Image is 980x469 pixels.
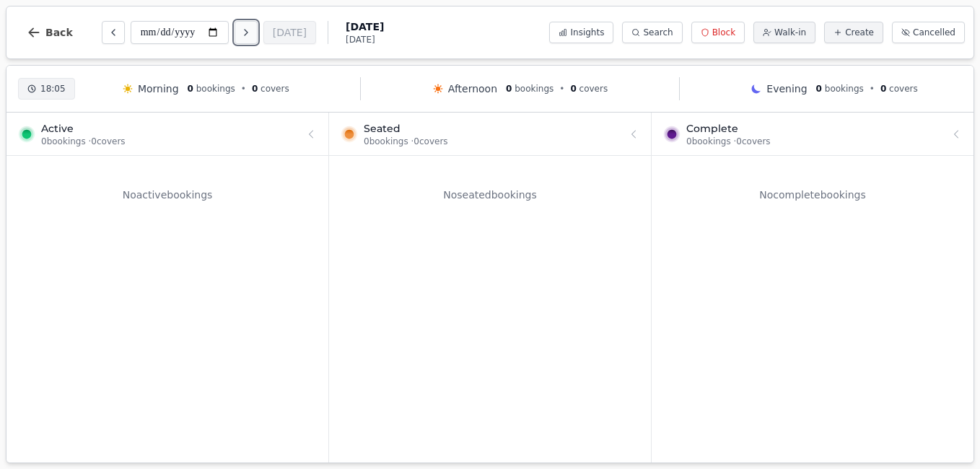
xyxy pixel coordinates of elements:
[889,84,918,94] span: covers
[346,19,384,34] span: [DATE]
[15,15,84,50] button: Back
[448,82,497,96] span: Afternoon
[570,84,576,94] span: 0
[774,27,806,38] span: Walk-in
[45,27,73,38] span: Back
[506,84,512,94] span: 0
[845,27,874,38] span: Create
[515,84,554,94] span: bookings
[235,21,258,44] button: Next day
[338,188,642,202] p: No seated bookings
[252,84,258,94] span: 0
[880,84,886,94] span: 0
[660,188,965,202] p: No complete bookings
[816,84,822,94] span: 0
[643,27,673,38] span: Search
[570,27,604,38] span: Insights
[40,83,66,95] span: 18:05
[824,22,883,43] button: Create
[15,188,320,202] p: No active bookings
[261,84,289,94] span: covers
[753,22,815,43] button: Walk-in
[913,27,955,38] span: Cancelled
[892,22,965,43] button: Cancelled
[691,22,745,43] button: Block
[549,22,613,43] button: Insights
[188,84,193,94] span: 0
[263,21,316,44] button: [DATE]
[196,84,235,94] span: bookings
[579,84,608,94] span: covers
[870,83,875,95] span: •
[559,83,564,95] span: •
[241,83,246,95] span: •
[712,27,735,38] span: Block
[825,84,864,94] span: bookings
[346,34,384,45] span: [DATE]
[622,22,682,43] button: Search
[766,82,807,96] span: Evening
[138,82,179,96] span: Morning
[102,21,125,44] button: Previous day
